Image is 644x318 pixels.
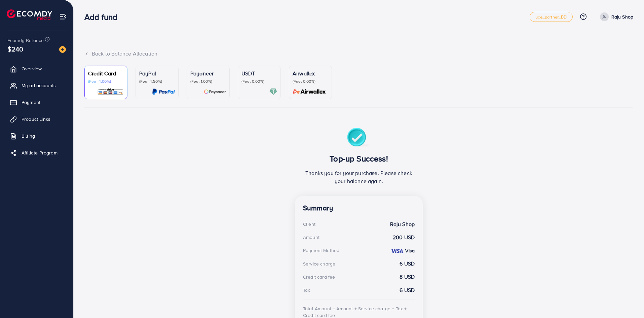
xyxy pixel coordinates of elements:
img: card [152,88,175,96]
p: Thanks you for your purchase. Please check your balance again. [303,169,415,185]
a: Overview [5,62,68,75]
p: Payoneer [190,69,226,77]
p: PayPal [139,69,175,77]
span: uce_partner_BD [535,15,567,19]
h4: Summary [303,204,415,212]
span: Billing [22,133,35,139]
strong: 6 USD [400,286,415,294]
a: Payment [5,96,68,109]
p: Airwallex [293,69,328,77]
img: card [97,88,124,96]
img: image [59,46,66,53]
img: credit [390,248,404,254]
div: Credit card fee [303,274,335,280]
a: Billing [5,129,68,143]
span: Ecomdy Balance [7,37,44,44]
span: $240 [7,44,24,54]
h3: Add fund [84,12,123,22]
img: success [347,128,371,148]
h3: Top-up Success! [303,154,415,164]
strong: 6 USD [400,260,415,268]
div: Payment Method [303,247,339,254]
p: (Fee: 4.50%) [139,79,175,84]
p: Raju Shop [611,13,633,21]
p: Credit Card [88,69,124,77]
div: Back to Balance Allocation [84,50,633,58]
strong: Visa [405,247,415,254]
a: uce_partner_BD [530,12,572,22]
img: card [204,88,226,96]
span: Payment [22,99,40,106]
img: card [269,88,277,96]
span: Product Links [22,116,50,122]
strong: 200 USD [393,234,415,241]
a: Affiliate Program [5,146,68,160]
span: My ad accounts [22,82,56,89]
strong: Raju Shop [390,220,415,228]
p: (Fee: 1.00%) [190,79,226,84]
a: Product Links [5,112,68,126]
a: My ad accounts [5,79,68,92]
p: (Fee: 0.00%) [241,79,277,84]
p: (Fee: 4.00%) [88,79,124,84]
p: (Fee: 0.00%) [293,79,328,84]
img: menu [59,13,67,21]
div: Amount [303,234,319,241]
img: card [291,88,328,96]
div: Tax [303,287,310,293]
span: Affiliate Program [22,149,58,156]
span: Overview [22,65,42,72]
strong: 8 USD [400,273,415,281]
a: Raju Shop [597,12,633,21]
p: USDT [241,69,277,77]
div: Service charge [303,260,335,267]
div: Client [303,221,315,227]
img: logo [7,9,52,20]
iframe: Chat [615,288,639,313]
